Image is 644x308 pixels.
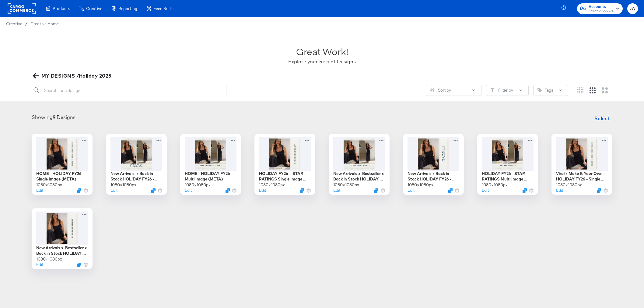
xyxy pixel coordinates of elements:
div: HOME - HOLIDAY FY26 - Multi Image (META)1080×1080pxEditDuplicate [180,134,241,195]
span: / [22,21,30,26]
input: Search for a design [32,85,226,96]
div: Showing Designs [32,114,75,121]
div: 1080 × 1080 px [333,182,359,188]
span: Creative [6,21,22,26]
div: HOLIDAY FY26 - STAR RATINGS Single Image (META)1080×1080pxEditDuplicate [254,134,315,195]
div: New Arrivals x Back in Stock HOLIDAY FY26 - Multi Image (META) [110,171,162,182]
div: New Arrivals x Back in Stock HOLIDAY FY26 - Multi Image (META)1080×1080pxEditDuplicate [106,134,167,195]
button: SlidersSort by [426,85,481,96]
button: FilterFilter by [486,85,529,96]
span: Products [53,6,70,11]
div: New Arrivals x Back in Stock HOLIDAY FY26 - Single Image (META)1080×1080pxEditDuplicate [403,134,464,195]
span: ANTHROPOLOGIE [589,9,614,13]
svg: Duplicate [374,188,378,193]
button: Edit [408,187,415,193]
a: Creative Home [30,21,59,26]
svg: Filter [490,88,495,92]
span: Reporting [118,6,137,11]
div: Explore your Recent Designs [288,58,356,65]
span: MY DESIGNS /Holiday 2025 [34,72,111,80]
svg: Duplicate [300,188,304,193]
div: 1080 × 1080 px [408,182,433,188]
div: New Arrivals x Bestseller x Back in Stock HOLIDAY FY26 - Multi Image (META) [333,171,385,182]
span: Select [594,114,610,123]
div: HOLIDAY FY26 - STAR RATINGS Multi Image (META)1080×1080pxEditDuplicate [477,134,538,195]
button: MY DESIGNS /Holiday 2025 [32,72,114,80]
svg: Large grid [602,87,608,93]
div: 1080 × 1080 px [36,256,62,262]
svg: Duplicate [448,188,453,193]
button: Edit [259,187,266,193]
div: 1080 × 1080 px [110,182,136,188]
svg: Duplicate [597,188,601,193]
div: HOLIDAY FY26 - STAR RATINGS Multi Image (META) [482,171,534,182]
div: Viral x Make It Your Own - HOLIDAY FY26 - Single Image (META)1080×1080pxEditDuplicate [551,134,612,195]
span: Accounts [589,4,614,10]
div: HOME - HOLIDAY FY26 - Single Image (META)1080×1080pxEditDuplicate [32,134,93,195]
svg: Duplicate [77,188,81,193]
button: Select [592,112,612,124]
button: Edit [556,187,563,193]
div: New Arrivals x Bestseller x Back in Stock HOLIDAY FY26 - Single Image (META) [36,245,88,256]
svg: Small grid [577,87,583,93]
div: Great Work! [296,45,348,58]
svg: Tag [537,88,542,92]
div: Viral x Make It Your Own - HOLIDAY FY26 - Single Image (META) [556,171,608,182]
button: Edit [333,187,340,193]
button: Edit [36,187,43,193]
svg: Sliders [430,88,434,92]
div: New Arrivals x Bestseller x Back in Stock HOLIDAY FY26 - Single Image (META)1080×1080pxEditDuplicate [32,208,93,269]
button: Edit [36,262,43,268]
span: Creative [86,6,102,11]
div: HOLIDAY FY26 - STAR RATINGS Single Image (META) [259,171,311,182]
div: 1080 × 1080 px [36,182,62,188]
svg: Duplicate [77,263,81,267]
div: 1080 × 1080 px [185,182,211,188]
span: Feed Suite [153,6,173,11]
button: Edit [110,187,117,193]
div: HOME - HOLIDAY FY26 - Multi Image (META) [185,171,236,182]
svg: Duplicate [226,188,230,193]
button: JW [627,3,638,14]
button: Edit [482,187,489,193]
div: HOME - HOLIDAY FY26 - Single Image (META) [36,171,88,182]
div: 1080 × 1080 px [259,182,285,188]
div: New Arrivals x Bestseller x Back in Stock HOLIDAY FY26 - Multi Image (META)1080×1080pxEditDuplicate [329,134,390,195]
button: AccountsANTHROPOLOGIE [577,3,623,14]
button: Edit [185,187,192,193]
svg: Duplicate [523,188,527,193]
strong: 9 [53,114,55,120]
div: 1080 × 1080 px [482,182,508,188]
div: New Arrivals x Back in Stock HOLIDAY FY26 - Single Image (META) [408,171,459,182]
svg: Duplicate [151,188,156,193]
button: TagTags [533,85,568,96]
div: 1080 × 1080 px [556,182,582,188]
span: JW [630,5,635,12]
svg: Medium grid [590,87,596,93]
